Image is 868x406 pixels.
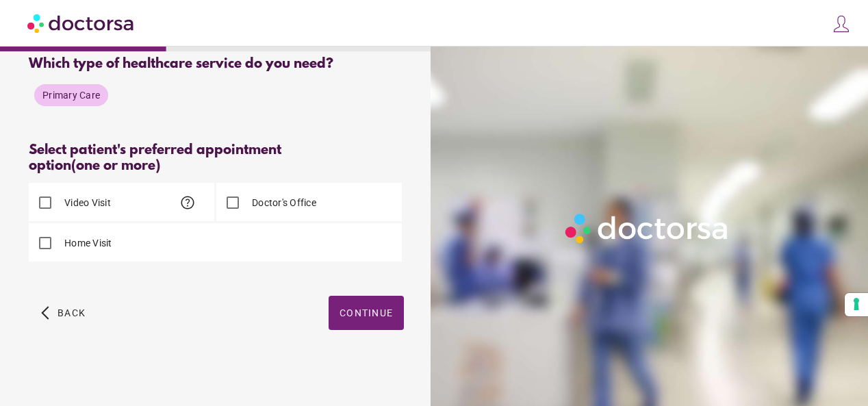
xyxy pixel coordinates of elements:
span: help [179,194,196,211]
img: Doctorsa.com [27,8,136,38]
label: Doctor's Office [249,196,316,210]
span: Primary Care [42,90,100,101]
label: Home Visit [62,236,112,250]
button: arrow_back_ios Back [36,296,91,330]
img: icons8-customer-100.png [832,14,851,34]
span: Continue [340,307,393,318]
span: Back [58,307,86,318]
label: Video Visit [62,196,111,210]
button: Continue [329,296,404,330]
div: Select patient's preferred appointment option [29,142,404,174]
img: Logo-Doctorsa-trans-White-partial-flat.png [561,209,735,248]
div: Which type of healthcare service do you need? [29,56,404,72]
span: (one or more) [71,158,160,174]
button: Your consent preferences for tracking technologies [845,293,868,316]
